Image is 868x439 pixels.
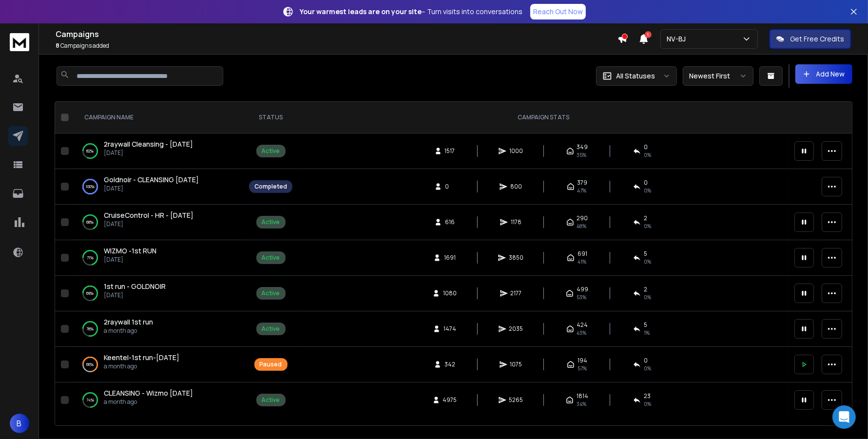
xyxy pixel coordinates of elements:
[73,169,243,205] td: 100%Goldnoir - CLEANSING [DATE][DATE]
[86,395,94,405] p: 74 %
[577,392,588,400] span: 1814
[577,321,588,329] span: 424
[511,218,521,226] span: 1178
[243,102,298,134] th: STATUS
[577,214,588,222] span: 290
[262,396,280,404] div: Active
[510,183,522,191] span: 800
[254,183,287,191] div: Completed
[104,149,193,157] p: [DATE]
[832,405,856,429] div: Open Intercom Messenger
[577,151,587,159] span: 35 %
[644,392,651,400] span: 23
[73,134,243,169] td: 82%2raywall Cleansing - [DATE][DATE]
[86,182,95,191] p: 100 %
[644,286,647,293] span: 2
[577,293,586,301] span: 53 %
[104,363,179,370] p: a month ago
[104,282,166,291] span: 1st run - GOLDNOIR
[509,254,523,262] span: 3850
[104,388,193,398] a: CLEANSING - Wizmo [DATE]
[56,42,617,50] p: Campaigns added
[443,396,457,404] span: 4975
[577,329,587,337] span: 43 %
[644,151,651,159] span: 0 %
[87,253,94,263] p: 71 %
[577,286,588,293] span: 499
[509,396,523,404] span: 5265
[104,210,193,220] a: CruiseControl - HR - [DATE]
[644,258,651,266] span: 0 %
[73,382,243,418] td: 74%CLEANSING - Wizmo [DATE]a month ago
[73,240,243,276] td: 71%WIZMO -1st RUN[DATE]
[577,143,588,151] span: 349
[260,361,282,368] div: Paused
[73,311,243,347] td: 78%2raywall 1st runa month ago
[104,317,153,326] span: 2raywall 1st run
[104,210,193,220] span: CruiseControl - HR - [DATE]
[104,353,179,363] a: Keentel-1st run-[DATE]
[644,222,651,230] span: 0 %
[644,329,650,337] span: 1 %
[104,246,156,255] span: WIZMO -1st RUN
[530,4,586,19] a: Reach Out Now
[104,220,193,228] p: [DATE]
[262,254,280,262] div: Active
[577,222,587,230] span: 48 %
[104,246,156,256] a: WIZMO -1st RUN
[533,7,583,17] p: Reach Out Now
[87,360,94,369] p: 66 %
[616,71,655,81] p: All Statuses
[73,276,243,311] td: 69%1st run - GOLDNOIR[DATE]
[510,361,522,368] span: 1075
[509,147,523,155] span: 1000
[87,288,94,298] p: 69 %
[770,29,851,49] button: Get Free Credits
[104,398,193,406] p: a month ago
[87,146,94,156] p: 82 %
[87,324,94,334] p: 78 %
[10,414,29,433] button: B
[56,41,59,50] span: 8
[509,325,523,333] span: 2035
[262,147,280,155] div: Active
[300,7,522,17] p: – Turn visits into conversations
[104,139,193,149] a: 2raywall Cleansing - [DATE]
[511,289,522,297] span: 2177
[445,218,455,226] span: 616
[104,388,193,398] span: CLEANSING - Wizmo [DATE]
[444,254,456,262] span: 1691
[104,256,156,264] p: [DATE]
[578,250,587,258] span: 691
[644,250,647,258] span: 5
[577,400,586,408] span: 34 %
[56,28,617,40] h1: Campaigns
[644,364,651,372] span: 0 %
[645,31,652,38] span: 1
[262,218,280,226] div: Active
[87,217,94,227] p: 68 %
[104,353,179,362] span: Keentel-1st run-[DATE]
[104,317,153,327] a: 2raywall 1st run
[578,187,587,194] span: 47 %
[667,34,690,44] p: NV-BJ
[644,179,648,187] span: 0
[444,325,456,333] span: 1474
[104,327,153,335] p: a month ago
[795,64,852,84] button: Add New
[578,357,587,364] span: 194
[644,357,648,364] span: 0
[445,183,455,191] span: 0
[644,214,647,222] span: 2
[644,400,651,408] span: 0 %
[578,364,587,372] span: 57 %
[73,205,243,240] td: 68%CruiseControl - HR - [DATE][DATE]
[104,185,199,192] p: [DATE]
[578,258,586,266] span: 41 %
[445,147,455,155] span: 1517
[104,282,166,291] a: 1st run - GOLDNOIR
[683,66,753,86] button: Newest First
[262,325,280,333] div: Active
